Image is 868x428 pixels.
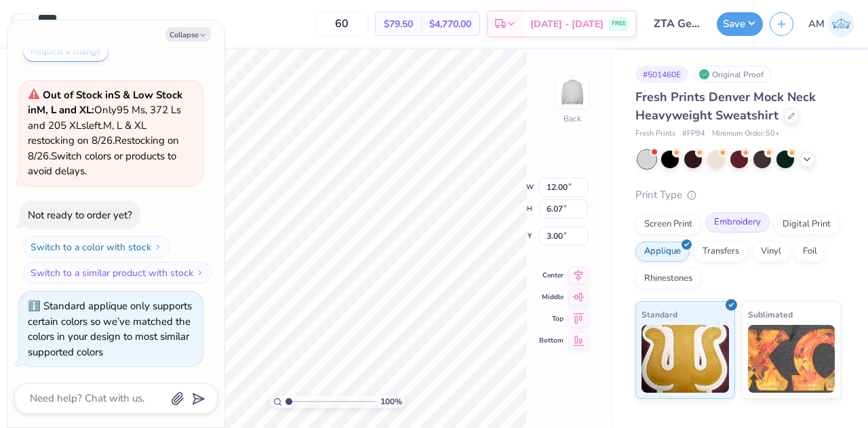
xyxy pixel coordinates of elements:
[429,17,471,31] span: $4,770.00
[23,262,212,284] button: Switch to a similar product with stock
[539,271,564,280] span: Center
[539,314,564,324] span: Top
[748,325,835,393] img: Sublimated
[808,16,825,32] span: AM
[380,395,402,408] span: 100 %
[384,17,413,31] span: $79.50
[694,241,748,262] div: Transfers
[612,19,626,28] span: FREE
[28,299,192,359] div: Standard applique only supports certain colors so we’ve matched the colors in your design to most...
[196,269,204,277] img: Switch to a similar product with stock
[642,307,677,322] span: Standard
[642,325,729,393] img: Standard
[635,128,675,140] span: Fresh Prints
[705,212,770,233] div: Embroidery
[530,17,604,31] span: [DATE] - [DATE]
[752,241,790,262] div: Vinyl
[682,128,705,140] span: # FP94
[808,11,854,37] a: AM
[43,88,123,102] strong: Out of Stock in S
[23,236,170,258] button: Switch to a color with stock
[28,208,132,222] div: Not ready to order yet?
[315,12,368,36] input: – –
[774,214,840,235] div: Digital Print
[635,187,841,203] div: Print Type
[635,214,701,235] div: Screen Print
[539,336,564,345] span: Bottom
[23,42,108,62] button: Request a change
[717,12,763,36] button: Save
[748,307,793,322] span: Sublimated
[695,66,771,83] div: Original Proof
[712,128,780,140] span: Minimum Order: 50 +
[635,89,816,123] span: Fresh Prints Denver Mock Neck Heavyweight Sweatshirt
[559,79,586,106] img: Back
[154,243,162,251] img: Switch to a color with stock
[635,241,690,262] div: Applique
[635,66,688,83] div: # 501460E
[165,27,211,41] button: Collapse
[635,269,701,289] div: Rhinestones
[28,88,182,178] span: Only 95 Ms, 372 Ls and 205 XLs left. M, L & XL restocking on 8/26. Restocking on 8/26. Switch col...
[539,292,564,302] span: Middle
[828,11,854,37] img: Austin Martorana
[644,10,710,37] input: Untitled Design
[564,113,581,125] div: Back
[794,241,826,262] div: Foil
